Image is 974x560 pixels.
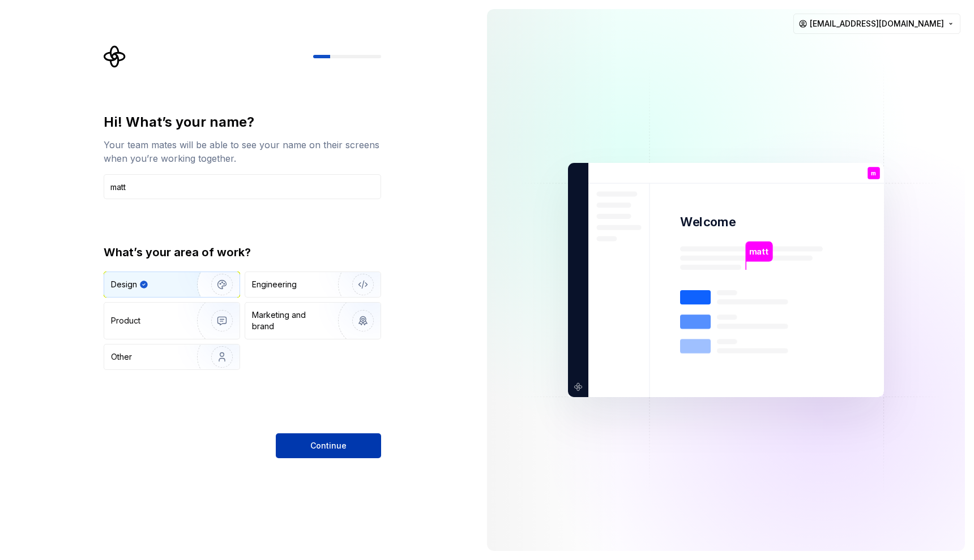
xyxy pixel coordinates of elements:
[810,18,944,29] span: [EMAIL_ADDRESS][DOMAIN_NAME]
[310,440,347,451] span: Continue
[111,351,132,363] div: Other
[252,279,297,290] div: Engineering
[111,315,140,326] div: Product
[104,138,381,165] div: Your team mates will be able to see your name on their screens when you’re working together.
[793,14,960,34] button: [EMAIL_ADDRESS][DOMAIN_NAME]
[680,214,736,230] p: Welcome
[104,244,381,260] div: What’s your area of work?
[104,45,126,68] svg: Supernova Logo
[252,309,328,332] div: Marketing and brand
[111,279,137,290] div: Design
[276,433,381,458] button: Continue
[871,170,877,176] p: m
[104,113,381,131] div: Hi! What’s your name?
[104,174,381,199] input: Han Solo
[749,245,768,258] p: matt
